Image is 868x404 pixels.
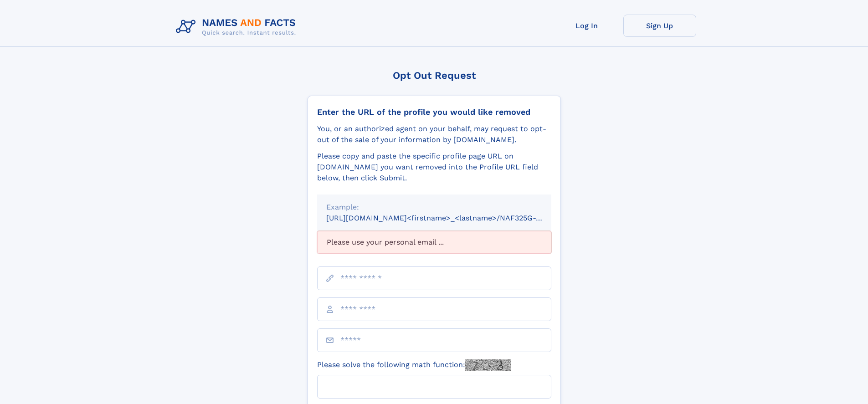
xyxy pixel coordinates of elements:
img: Logo Names and Facts [172,15,303,39]
a: Log In [550,15,623,37]
div: Please use your personal email ... [317,231,551,254]
div: Enter the URL of the profile you would like removed [317,107,551,117]
div: You, or an authorized agent on your behalf, may request to opt-out of the sale of your informatio... [317,123,551,145]
small: [URL][DOMAIN_NAME]<firstname>_<lastname>/NAF325G-xxxxxxxx [326,214,569,222]
a: Sign Up [623,15,696,37]
label: Please solve the following math function: [317,359,511,371]
div: Please copy and paste the specific profile page URL on [DOMAIN_NAME] you want removed into the Pr... [317,151,551,184]
div: Opt Out Request [308,70,561,81]
div: Example: [326,202,542,213]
